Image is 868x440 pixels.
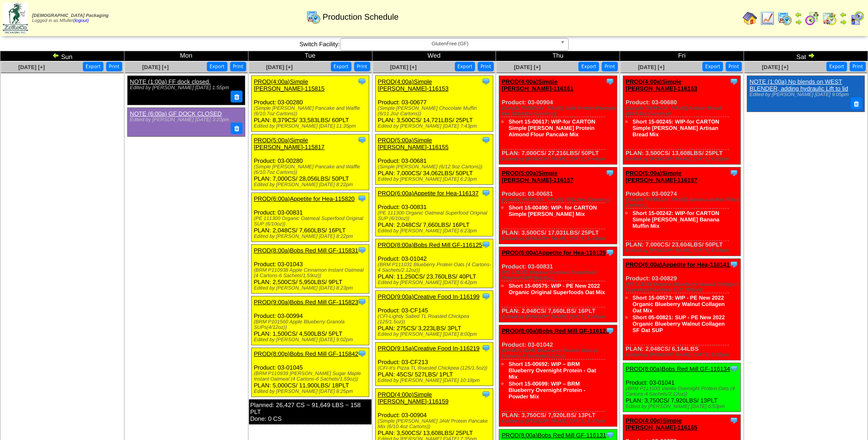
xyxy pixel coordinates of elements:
[625,78,697,92] a: PROD(4:00a)Simple [PERSON_NAME]-116163
[378,123,493,129] div: Edited by [PERSON_NAME] [DATE] 7:43pm
[254,78,325,92] a: PROD(4:00a)Simple [PERSON_NAME]-115815
[323,12,399,22] span: Production Schedule
[354,62,370,71] button: Print
[357,297,367,306] img: Tooltip
[744,51,868,61] td: Sat
[124,51,248,61] td: Mon
[130,117,240,123] div: Edited by [PERSON_NAME] [DATE] 3:23pm
[625,365,730,372] a: PROD(8:00a)Bobs Red Mill GF-116134
[251,245,369,294] div: Product: 03-01043 PLAN: 2,500CS / 5,950LBS / 9PLT
[251,296,369,345] div: Product: 03-00994 PLAN: 1,500CS / 4,500LBS / 5PLT
[375,76,493,132] div: Product: 03-00677 PLAN: 3,500CS / 14,721LBS / 25PLT
[455,62,475,71] button: Export
[625,386,740,397] div: (BRM P111033 Vanilla Overnight Protein Oats (4 Cartons-4 Sachets/2.12oz))
[508,361,596,380] a: Short 15-00692: WIP – BRM Blueberry Overnight Protein - Oat Mix
[254,123,369,129] div: Edited by [PERSON_NAME] [DATE] 11:35pm
[795,18,802,26] img: arrowright.gif
[501,348,616,359] div: (BRM P111031 Blueberry Protein Oats (4 Cartons-4 Sachets/2.12oz))
[743,11,757,26] img: home.gif
[207,62,227,71] button: Export
[605,77,615,86] img: Tooltip
[481,240,491,249] img: Tooltip
[826,62,847,71] button: Export
[142,64,169,70] a: [DATE] [+]
[805,11,819,26] img: calendarblend.gif
[508,118,595,138] a: Short 15-00617: WIP-for CARTON Simple [PERSON_NAME] Protein Almond Flour Pancake Mix
[378,262,493,273] div: (BRM P111031 Blueberry Protein Oats (4 Cartons-4 Sachets/2.12oz))
[499,167,617,244] div: Product: 03-00681 PLAN: 3,500CS / 17,031LBS / 25PLT
[578,62,599,71] button: Export
[501,197,616,203] div: (Simple [PERSON_NAME] (6/12.9oz Cartons))
[231,91,243,102] button: Delete Note
[632,118,719,138] a: Short 15-00245: WIP-for CARTON Simple [PERSON_NAME] Artisan Bread Mix
[0,51,124,61] td: Sun
[254,268,369,279] div: (BRM P110938 Apple Cinnamon Instant Oatmeal (4 Cartons-6 Sachets/1.59oz))
[481,77,491,86] img: Tooltip
[762,64,788,70] a: [DATE] [+]
[623,76,741,165] div: Product: 03-00680 PLAN: 3,500CS / 13,608LBS / 25PLT
[499,325,617,427] div: Product: 03-01042 PLAN: 3,750CS / 7,920LBS / 13PLT
[481,343,491,353] img: Tooltip
[625,248,740,253] div: Edited by [PERSON_NAME] [DATE] 6:51pm
[623,167,741,256] div: Product: 03-00274 PLAN: 7,000CS / 23,604LBS / 50PLT
[357,194,367,203] img: Tooltip
[501,170,573,183] a: PROD(5:00a)Simple [PERSON_NAME]-116157
[632,314,725,333] a: Short 05-00821: SUP - PE New 2022 Organic Blueberry Walnut Collagen SF Oat SUP
[18,64,45,70] a: [DATE] [+]
[106,62,122,71] button: Print
[357,349,367,358] img: Tooltip
[501,156,616,162] div: Edited by [PERSON_NAME] [DATE] 6:44pm
[499,247,617,322] div: Product: 03-00831 PLAN: 2,048CS / 7,660LBS / 16PLT
[501,270,616,281] div: (PE 111300 Organic Oatmeal Superfood Original SUP (6/10oz))
[508,283,605,295] a: Short 15-00575: WIP - PE New 2022 Organic Original Superfoods Oat Mix
[378,106,493,117] div: (Simple [PERSON_NAME] Chocolate Muffin (6/11.2oz Cartons))
[378,345,480,352] a: PROD(9:15a)Creative Food In-116219
[375,343,493,386] div: Product: 03-CF213 PLAN: 45CS / 527LBS / 1PLT
[478,62,494,71] button: Print
[254,389,369,394] div: Edited by [PERSON_NAME] [DATE] 8:25pm
[249,399,372,424] div: Planned: 26,427 CS ~ 91,649 LBS ~ 158 PLT Done: 0 CS
[625,417,697,431] a: PROD(4:00p)Simple [PERSON_NAME]-116165
[378,190,479,197] a: PROD(6:00a)Appetite for Hea-116137
[702,62,723,71] button: Export
[254,350,358,357] a: PROD(8:00p)Bobs Red Mill GF-115842
[357,77,367,86] img: Tooltip
[729,77,739,86] img: Tooltip
[850,62,866,71] button: Print
[254,247,358,254] a: PROD(8:00a)Bobs Red Mill GF-115831
[625,170,697,183] a: PROD(5:00a)Simple [PERSON_NAME]-116167
[501,432,606,439] a: PROD(8:00a)Bobs Red Mill GF-116131
[378,241,482,248] a: PROD(8:00a)Bobs Red Mill GF-116125
[850,11,864,26] img: calendarcustomer.gif
[378,314,493,325] div: (CFI-Lightly Salted TL Roasted Chickpea (125/1.5oz))
[729,416,739,425] img: Tooltip
[501,327,609,334] a: PROD(8:00a)Bobs Red Mill GF-116128
[632,295,725,314] a: Short 15-00573: WIP - PE New 2022 Organic Blueberry Walnut Collagen Oat Mix
[378,391,449,405] a: PROD(4:00p)Simple [PERSON_NAME]-116159
[514,64,540,70] a: [DATE] [+]
[481,135,491,145] img: Tooltip
[266,64,293,70] a: [DATE] [+]
[623,363,741,412] div: Product: 03-01041 PLAN: 3,750CS / 7,920LBS / 13PLT
[254,337,369,343] div: Edited by [PERSON_NAME] [DATE] 9:02pm
[729,260,739,269] img: Tooltip
[378,293,480,300] a: PROD(9:00a)Creative Food In-116199
[496,51,620,61] td: Thu
[378,280,493,285] div: Edited by [PERSON_NAME] [DATE] 6:42pm
[623,259,741,360] div: Product: 03-00829 PLAN: 2,048CS / 6,144LBS
[254,319,369,330] div: (BRM P101560 Apple Blueberry Granola SUPs(4/12oz))
[625,282,740,293] div: (PE 111318 Organic Blueberry Walnut Collagen Superfood Oatmeal SUP (6/8oz))
[130,85,240,91] div: Edited by [PERSON_NAME] [DATE] 1:55pm
[378,365,493,371] div: (CFI-It's Pizza TL Roasted Chickpea (125/1.5oz))
[83,62,103,71] button: Export
[3,3,28,33] img: zoroco-logo-small.webp
[808,52,815,59] img: arrowright.gif
[251,348,369,397] div: Product: 03-01045 PLAN: 5,000CS / 11,900LBS / 18PLT
[378,332,493,337] div: Edited by [PERSON_NAME] [DATE] 8:00pm
[306,10,321,24] img: calendarprod.gif
[795,11,802,18] img: arrowleft.gif
[822,11,837,26] img: calendarinout.gif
